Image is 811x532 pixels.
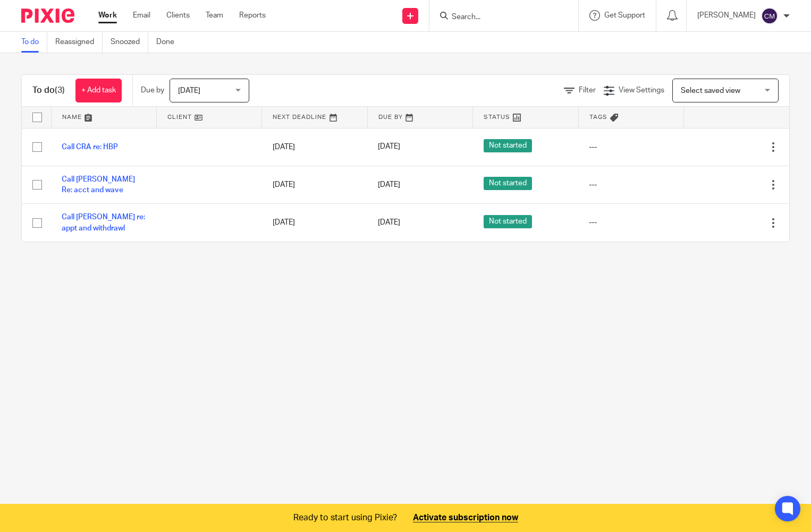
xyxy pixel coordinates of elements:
span: [DATE] [178,87,200,95]
p: Due by [141,85,164,96]
span: Get Support [604,12,645,19]
a: Call CRA re: HBP [62,143,118,151]
a: Clients [166,10,190,21]
p: [PERSON_NAME] [697,10,756,21]
img: Pixie [21,8,74,23]
td: [DATE] [262,166,367,203]
div: --- [589,217,673,228]
img: svg%3E [761,7,778,24]
span: Not started [484,177,532,190]
span: [DATE] [378,181,400,188]
td: [DATE] [262,204,367,242]
a: Reassigned [55,32,103,53]
a: Work [98,10,117,21]
td: [DATE] [262,128,367,166]
a: Team [206,10,223,21]
a: Call [PERSON_NAME] Re: acct and wave [62,176,135,194]
span: Tags [589,114,607,120]
span: Not started [484,139,532,152]
a: To do [21,32,47,53]
span: Not started [484,215,532,228]
a: Done [156,32,182,53]
a: Reports [239,10,266,21]
span: [DATE] [378,219,400,226]
div: --- [589,142,673,152]
a: Email [133,10,150,21]
a: Snoozed [111,32,148,53]
h1: To do [32,85,65,96]
a: Call [PERSON_NAME] re: appt and withdrawl [62,213,145,231]
span: (3) [55,86,65,95]
div: --- [589,179,673,190]
span: Select saved view [681,87,740,95]
a: + Add task [75,79,122,102]
input: Search [451,13,546,22]
span: Filter [579,87,596,94]
span: [DATE] [378,143,400,151]
span: View Settings [619,87,664,94]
